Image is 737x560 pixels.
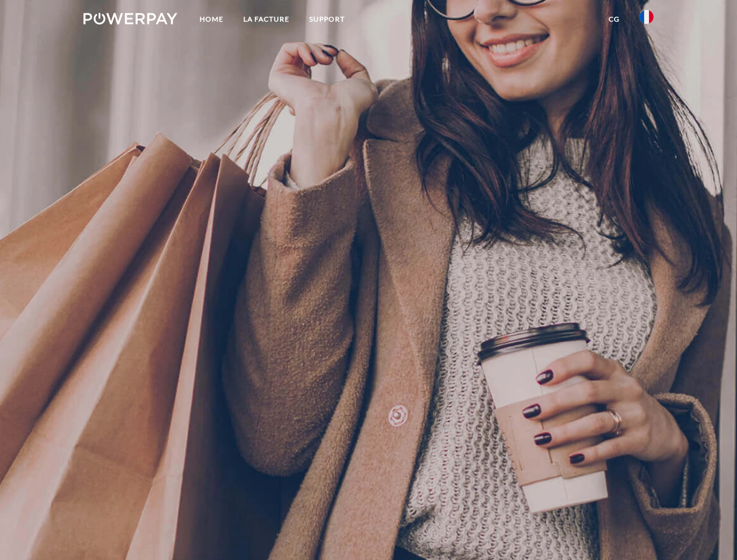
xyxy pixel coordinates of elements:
[640,10,654,24] img: fr
[83,13,177,24] img: logo-powerpay-white.svg
[299,9,355,30] a: Support
[233,9,299,30] a: LA FACTURE
[190,9,233,30] a: Home
[599,9,630,30] a: CG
